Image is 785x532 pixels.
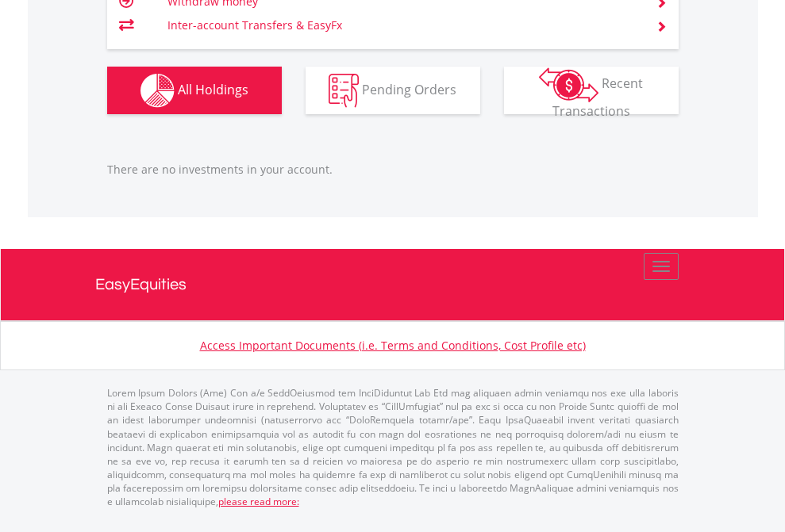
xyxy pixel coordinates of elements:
[178,80,248,98] span: All Holdings
[200,338,586,353] a: Access Important Documents (i.e. Terms and Conditions, Cost Profile etc)
[329,74,359,108] img: pending_instructions-wht.png
[504,67,679,114] button: Recent Transactions
[218,495,299,508] a: please read more:
[107,67,282,114] button: All Holdings
[539,67,598,102] img: transactions-zar-wht.png
[107,162,679,178] p: There are no investments in your account.
[140,74,175,108] img: holdings-wht.png
[362,80,456,98] span: Pending Orders
[107,386,679,508] p: Lorem Ipsum Dolors (Ame) Con a/e SeddOeiusmod tem InciDiduntut Lab Etd mag aliquaen admin veniamq...
[95,249,691,320] a: EasyEquities
[167,13,637,37] td: Inter-account Transfers & EasyFx
[306,67,480,114] button: Pending Orders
